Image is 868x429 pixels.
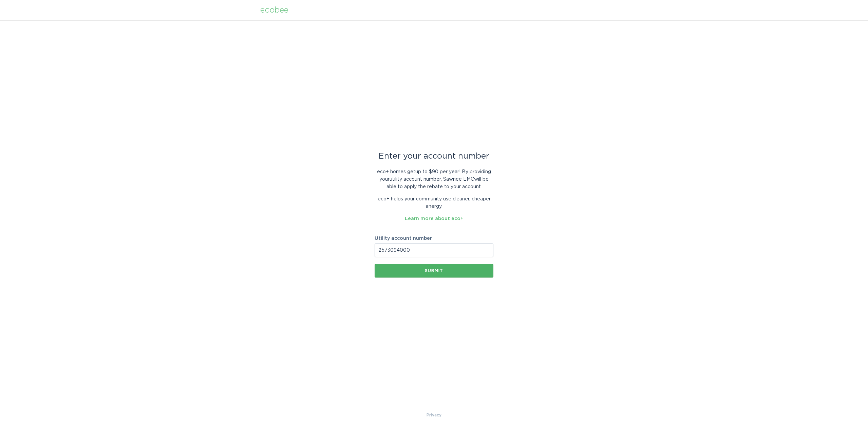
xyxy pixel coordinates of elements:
p: eco+ homes get up to $90 per year ! By providing your utility account number , Sawnee EMC will be... [375,168,493,191]
div: ecobee [260,6,288,14]
div: Enter your account number [375,153,493,160]
label: Utility account number [375,236,493,241]
p: eco+ helps your community use cleaner, cheaper energy. [375,195,493,210]
a: Privacy Policy & Terms of Use [427,411,441,419]
a: Learn more about eco+ [405,216,464,221]
div: Submit [378,269,490,273]
button: Submit [375,264,493,278]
